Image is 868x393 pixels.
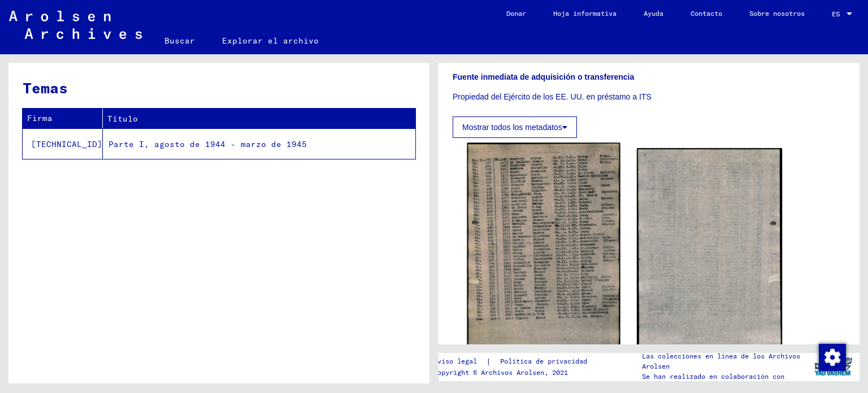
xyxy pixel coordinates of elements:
img: Cambiar el consentimiento [819,344,846,371]
font: Buscar [164,36,195,46]
font: Copyright © Archivos Arolsen, 2021 [433,368,568,377]
font: Hoja informativa [553,9,617,18]
font: | [486,356,491,366]
a: Aviso legal [433,356,486,368]
a: Buscar [151,27,209,54]
font: Se han realizado en colaboración con [642,372,784,381]
font: Parte I, agosto de 1944 - marzo de 1945 [108,139,307,149]
font: Mostrar todos los metadatos [462,123,562,132]
font: Explorar el archivo [222,36,319,46]
a: Política de privacidad [491,356,601,368]
font: Contacto [691,9,722,18]
font: Temas [23,79,68,97]
font: Propiedad del Ejército de los EE. UU. en préstamo a ITS [453,92,652,101]
img: 002.jpg [637,148,783,356]
font: [TECHNICAL_ID] [31,139,102,149]
font: Aviso legal [433,357,477,365]
img: 001.jpg [467,143,620,361]
font: ES [832,10,840,18]
font: Título [107,114,138,124]
img: yv_logo.png [812,352,854,381]
font: Ayuda [644,9,663,18]
button: Mostrar todos los metadatos [453,116,577,138]
font: Política de privacidad [500,357,587,365]
div: Cambiar el consentimiento [818,343,845,370]
a: Explorar el archivo [209,27,332,54]
font: Firma [27,113,53,123]
font: Donar [506,9,526,18]
font: Sobre nosotros [749,9,805,18]
img: Arolsen_neg.svg [9,11,142,39]
font: Fuente inmediata de adquisición o transferencia [453,72,634,81]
